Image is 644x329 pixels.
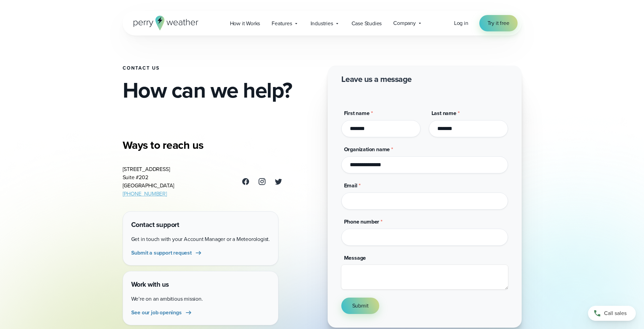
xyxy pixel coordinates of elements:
span: Phone number [344,218,380,226]
span: Organization name [344,145,390,153]
button: Submit [341,298,380,314]
span: Industries [311,19,333,28]
span: Company [393,19,416,27]
span: Features [272,19,292,28]
h4: Contact support [131,220,270,230]
h4: Work with us [131,280,270,289]
span: Submit [352,302,369,310]
a: Call sales [588,306,636,321]
h3: Ways to reach us [123,138,283,152]
a: [PHONE_NUMBER] [123,190,167,198]
span: Email [344,182,357,189]
span: Last name [431,109,456,117]
a: Submit a support request [131,249,203,257]
span: Submit a support request [131,249,192,257]
a: Try it free [479,15,518,31]
span: Message [344,254,366,262]
span: How it Works [230,19,260,28]
p: We’re on an ambitious mission. [131,295,270,303]
span: Try it free [488,19,509,27]
h2: Leave us a message [341,74,412,85]
span: Call sales [604,309,627,317]
a: Case Studies [346,16,388,30]
a: See our job openings [131,309,193,317]
span: First name [344,109,370,117]
span: See our job openings [131,309,182,317]
span: Log in [454,19,468,27]
address: [STREET_ADDRESS] Suite #202 [GEOGRAPHIC_DATA] [123,165,175,198]
a: Log in [454,19,468,27]
h1: Contact Us [123,66,317,71]
a: How it Works [224,16,266,30]
p: Get in touch with your Account Manager or a Meteorologist. [131,235,270,243]
span: Case Studies [352,19,382,28]
h2: How can we help? [123,79,317,101]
